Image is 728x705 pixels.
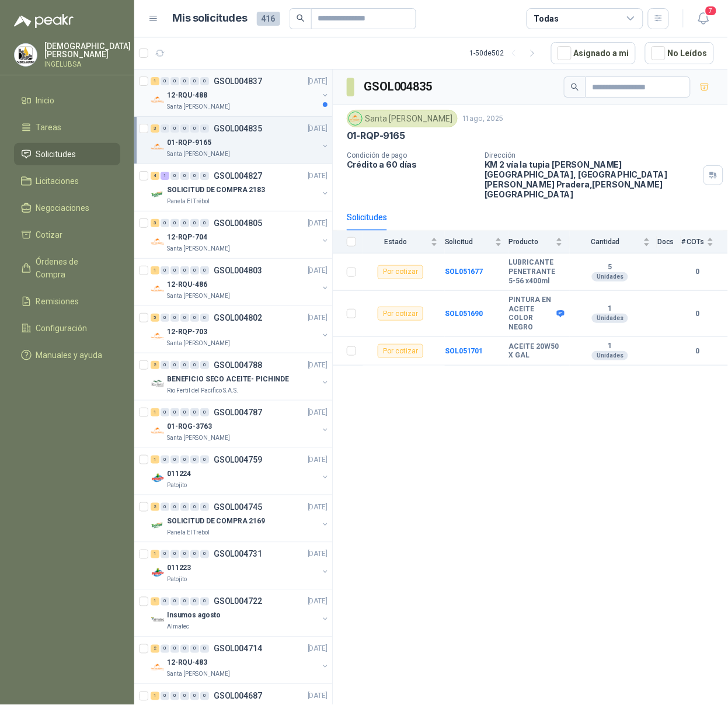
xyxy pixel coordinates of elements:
[151,361,159,369] div: 2
[151,595,330,632] a: 1 0 0 0 0 0 GSOL004722[DATE] Company LogoInsumos agostoAlmatec
[214,598,262,606] p: GSOL004722
[170,550,179,558] div: 0
[36,202,90,214] span: Negociaciones
[167,185,265,196] p: SOLICITUD DE COMPRA 2183
[214,124,262,133] p: GSOL004835
[190,219,199,227] div: 0
[180,219,189,227] div: 0
[167,90,207,101] p: 12-RQU-488
[180,266,189,275] div: 0
[297,14,305,22] span: search
[151,263,330,301] a: 1 0 0 0 0 0 GSOL004803[DATE] Company Logo12-RQU-486Santa [PERSON_NAME]
[170,219,179,227] div: 0
[214,503,262,511] p: GSOL004745
[151,424,165,438] img: Company Logo
[364,78,434,96] h3: GSOL004835
[161,314,169,322] div: 0
[257,12,280,26] span: 416
[36,94,55,107] span: Inicio
[200,456,209,464] div: 0
[180,645,189,653] div: 0
[36,228,63,241] span: Cotizar
[308,596,328,607] p: [DATE]
[151,329,165,343] img: Company Logo
[190,124,199,133] div: 0
[445,231,509,253] th: Solicitud
[151,219,159,227] div: 3
[190,550,199,558] div: 0
[44,42,131,58] p: [DEMOGRAPHIC_DATA] [PERSON_NAME]
[170,124,179,133] div: 0
[167,623,189,632] p: Almatec
[151,453,330,490] a: 1 0 0 0 0 0 GSOL004759[DATE] Company Logo011224Patojito
[214,314,262,322] p: GSOL004802
[347,159,475,169] p: Crédito a 60 días
[167,374,289,385] p: BENEFICIO SECO ACEITE- PICHINDE
[308,218,328,229] p: [DATE]
[681,231,728,253] th: # COTs
[170,692,179,700] div: 0
[308,312,328,324] p: [DATE]
[14,224,120,246] a: Cotizar
[190,361,199,369] div: 0
[200,124,209,133] div: 0
[214,550,262,558] p: GSOL004731
[214,172,262,180] p: GSOL004827
[347,151,475,159] p: Condición de pago
[681,266,714,277] b: 0
[308,171,328,182] p: [DATE]
[161,124,169,133] div: 0
[151,124,159,133] div: 3
[151,661,165,675] img: Company Logo
[190,172,199,180] div: 0
[470,44,542,62] div: 1 - 50 de 502
[570,238,641,246] span: Cantidad
[200,408,209,416] div: 0
[167,610,221,621] p: Insumos agosto
[509,231,570,253] th: Producto
[161,598,169,606] div: 0
[167,421,212,432] p: 01-RQG-3763
[445,347,483,355] a: SOL051701
[170,598,179,606] div: 0
[570,342,650,351] b: 1
[151,456,159,464] div: 1
[592,314,628,323] div: Unidades
[151,77,159,85] div: 1
[571,83,579,91] span: search
[161,550,169,558] div: 0
[36,322,88,335] span: Configuración
[200,361,209,369] div: 0
[167,670,230,679] p: Santa [PERSON_NAME]
[200,692,209,700] div: 0
[151,692,159,700] div: 1
[14,290,120,312] a: Remisiones
[151,598,159,606] div: 1
[161,692,169,700] div: 0
[170,172,179,180] div: 0
[190,266,199,275] div: 0
[151,519,165,533] img: Company Logo
[308,549,328,560] p: [DATE]
[151,503,159,511] div: 2
[214,219,262,227] p: GSOL004805
[170,314,179,322] div: 0
[167,150,230,159] p: Santa [PERSON_NAME]
[36,295,79,308] span: Remisiones
[14,116,120,138] a: Tareas
[681,238,705,246] span: # COTs
[645,42,714,64] button: No Leídos
[36,349,103,362] span: Manuales y ayuda
[180,124,189,133] div: 0
[214,692,262,700] p: GSOL004687
[308,123,328,134] p: [DATE]
[173,10,248,27] h1: Mis solicitudes
[200,503,209,511] div: 0
[570,263,650,272] b: 5
[705,5,717,16] span: 7
[151,377,165,391] img: Company Logo
[161,456,169,464] div: 0
[347,110,458,127] div: Santa [PERSON_NAME]
[200,219,209,227] div: 0
[151,93,165,107] img: Company Logo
